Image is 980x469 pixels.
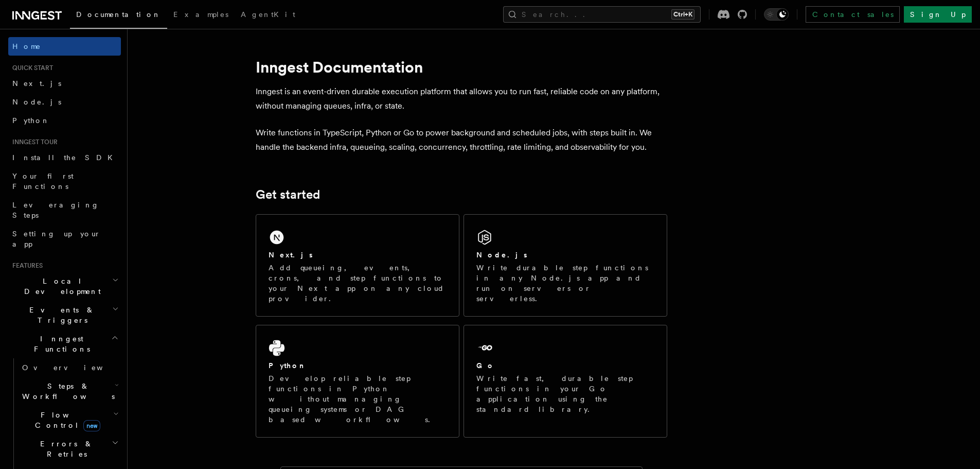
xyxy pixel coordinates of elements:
[8,74,121,93] a: Next.js
[256,187,320,202] a: Get started
[476,263,654,304] p: Write durable step functions in any Node.js app and run on servers or serverless.
[8,37,121,56] a: Home
[22,363,128,372] span: Overview
[764,8,789,21] button: Toggle dark mode
[8,138,58,146] span: Inngest tour
[241,10,295,19] span: AgentKit
[12,153,119,162] span: Install the SDK
[464,325,667,438] a: GoWrite fast, durable step functions in your Go application using the standard library.
[269,373,447,425] p: Develop reliable step functions in Python without managing queueing systems or DAG based workflows.
[256,126,667,154] p: Write functions in TypeScript, Python or Go to power background and scheduled jobs, with steps bu...
[12,230,101,248] span: Setting up your app
[8,64,53,72] span: Quick start
[167,3,235,28] a: Examples
[806,6,900,23] a: Contact sales
[476,360,495,371] h2: Go
[235,3,301,28] a: AgentKit
[12,98,61,106] span: Node.js
[173,10,228,19] span: Examples
[269,360,307,371] h2: Python
[8,329,121,358] button: Inngest Functions
[464,214,667,317] a: Node.jsWrite durable step functions in any Node.js app and run on servers or serverless.
[12,41,41,51] span: Home
[671,9,694,20] kbd: Ctrl+K
[8,93,121,111] a: Node.js
[503,6,701,23] button: Search...Ctrl+K
[18,439,112,459] span: Errors & Retries
[256,325,459,438] a: PythonDevelop reliable step functions in Python without managing queueing systems or DAG based wo...
[83,420,100,431] span: new
[12,201,99,219] span: Leveraging Steps
[8,224,121,253] a: Setting up your app
[476,250,527,260] h2: Node.js
[256,58,667,76] h1: Inngest Documentation
[8,148,121,167] a: Install the SDK
[70,3,167,29] a: Documentation
[18,358,121,377] a: Overview
[476,373,654,414] p: Write fast, durable step functions in your Go application using the standard library.
[269,263,447,304] p: Add queueing, events, crons, and step functions to your Next app on any cloud provider.
[256,84,667,113] p: Inngest is an event-driven durable execution platform that allows you to run fast, reliable code ...
[8,276,112,297] span: Local Development
[8,305,112,325] span: Events & Triggers
[12,172,74,190] span: Your first Functions
[18,410,113,430] span: Flow Control
[18,377,121,406] button: Steps & Workflows
[8,334,111,354] span: Inngest Functions
[256,214,459,317] a: Next.jsAdd queueing, events, crons, and step functions to your Next app on any cloud provider.
[904,6,972,23] a: Sign Up
[18,435,121,463] button: Errors & Retries
[76,10,161,19] span: Documentation
[269,250,313,260] h2: Next.js
[8,301,121,329] button: Events & Triggers
[8,272,121,301] button: Local Development
[18,381,115,402] span: Steps & Workflows
[8,196,121,224] a: Leveraging Steps
[18,406,121,435] button: Flow Controlnew
[12,79,61,88] span: Next.js
[8,111,121,130] a: Python
[8,167,121,196] a: Your first Functions
[12,116,50,125] span: Python
[8,262,43,270] span: Features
